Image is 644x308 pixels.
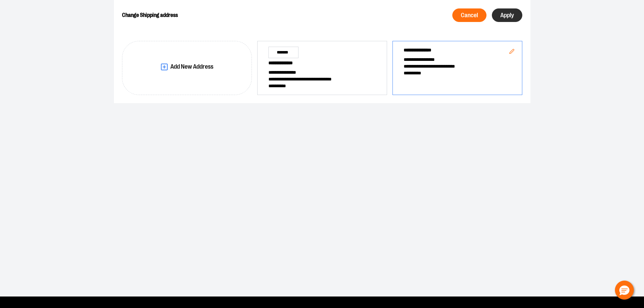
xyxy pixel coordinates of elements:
button: Cancel [452,8,486,22]
button: Hello, have a question? Let’s chat. [615,281,634,300]
button: Apply [492,8,522,22]
button: Add New Address [122,41,252,95]
span: Apply [500,12,514,19]
span: Cancel [461,12,478,19]
span: Add New Address [170,64,213,70]
h2: Change Shipping address [122,6,315,25]
button: Edit [504,43,520,61]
